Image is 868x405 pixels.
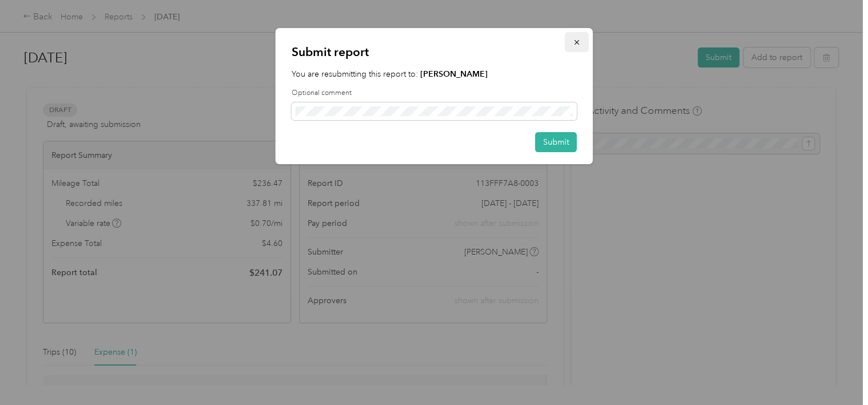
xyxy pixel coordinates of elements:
[292,68,577,80] p: You are resubmitting this report to:
[292,88,577,98] label: Optional comment
[292,44,577,60] p: Submit report
[420,69,488,79] strong: [PERSON_NAME]
[804,341,868,405] iframe: Everlance-gr Chat Button Frame
[535,132,577,152] button: Submit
